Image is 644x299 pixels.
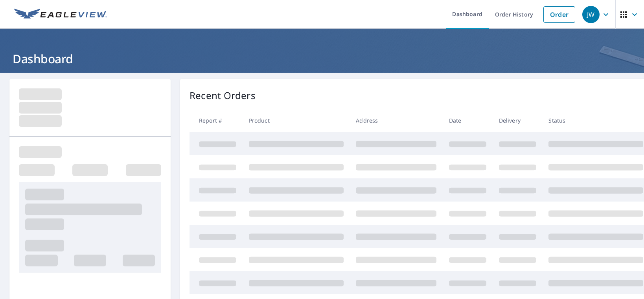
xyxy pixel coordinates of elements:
th: Product [243,109,350,132]
th: Report # [190,109,243,132]
h1: Dashboard [9,51,635,67]
div: JW [582,6,600,23]
a: Order [543,6,575,23]
th: Address [350,109,443,132]
img: EV Logo [14,9,107,20]
th: Date [443,109,493,132]
p: Recent Orders [190,88,256,103]
th: Delivery [493,109,543,132]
